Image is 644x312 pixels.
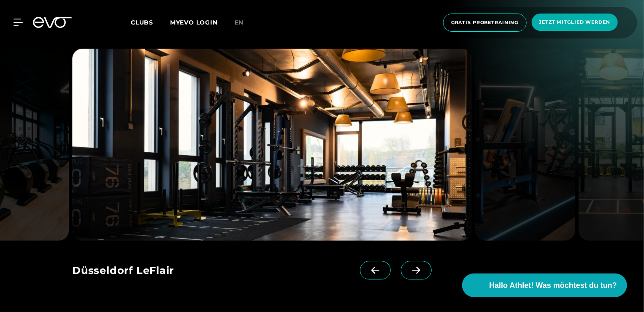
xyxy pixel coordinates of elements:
span: Clubs [131,19,153,26]
span: Gratis Probetraining [451,19,519,26]
span: Jetzt Mitglied werden [539,19,610,26]
a: Clubs [131,18,170,26]
img: evofitness [72,49,472,241]
img: evofitness [475,49,575,241]
button: Hallo Athlet! Was möchtest du tun? [462,274,627,297]
a: Gratis Probetraining [441,14,529,32]
a: MYEVO LOGIN [170,19,218,26]
a: Jetzt Mitglied werden [529,14,620,32]
span: en [235,19,244,26]
a: en [235,18,254,27]
span: Hallo Athlet! Was möchtest du tun? [489,280,617,291]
